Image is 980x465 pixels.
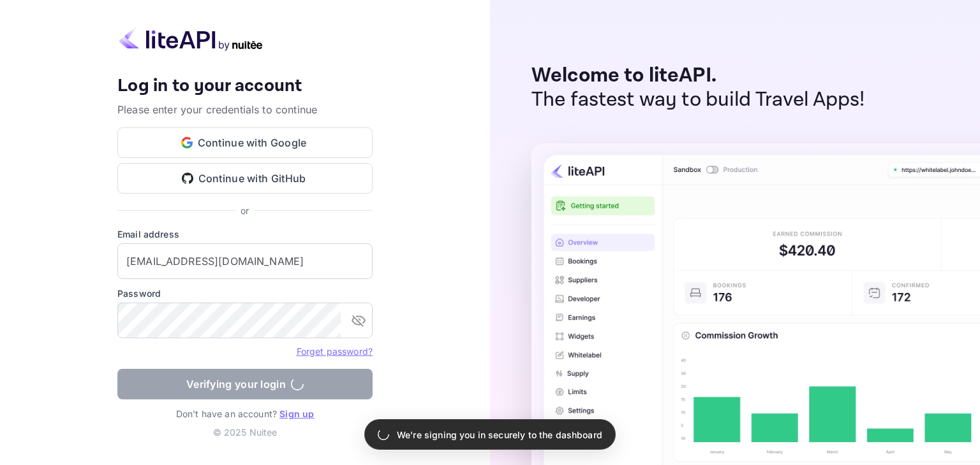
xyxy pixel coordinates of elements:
button: toggle password visibility [346,308,371,333]
a: Sign up [279,408,314,419]
p: or [241,204,249,217]
p: Welcome to liteAPI. [531,64,865,88]
p: We're signing you in securely to the dashboard [397,428,602,441]
p: Please enter your credentials to continue [117,102,373,117]
input: Enter your email address [117,243,373,279]
p: The fastest way to build Travel Apps! [531,88,865,112]
img: liteapi [117,26,264,51]
a: Forget password? [297,345,373,357]
label: Password [117,287,373,300]
p: © 2025 Nuitee [117,426,373,439]
p: Don't have an account? [117,407,373,420]
label: Email address [117,227,373,241]
a: Forget password? [297,346,373,357]
button: Continue with GitHub [117,163,373,194]
h4: Log in to your account [117,75,373,97]
button: Continue with Google [117,127,373,158]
